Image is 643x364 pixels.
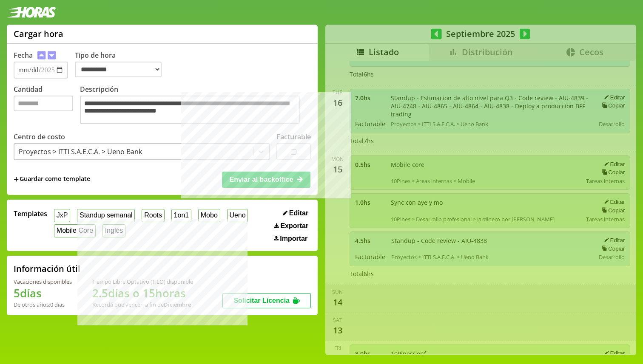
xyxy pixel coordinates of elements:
button: Solicitar Licencia [222,293,311,308]
h1: 5 días [14,285,72,301]
div: Recordá que vencen a fin de [92,301,193,308]
button: Mobo [198,209,220,222]
button: Standup semanal [77,209,135,222]
span: + [14,175,19,184]
button: Ueno [227,209,248,222]
div: Vacaciones disponibles [14,278,72,285]
h2: Información útil [14,263,80,274]
span: Editar [289,209,308,217]
span: Templates [14,209,47,218]
button: 1on1 [171,209,191,222]
button: JxP [54,209,70,222]
button: Roots [142,209,164,222]
label: Centro de costo [14,132,65,141]
button: Exportar [272,222,311,230]
h1: 2.5 días o 15 horas [92,285,193,301]
h1: Cargar hora [14,28,63,40]
label: Tipo de hora [75,51,168,79]
button: Editar [280,209,311,217]
span: Enviar al backoffice [229,176,293,183]
select: Tipo de hora [75,62,162,77]
label: Descripción [80,85,311,126]
span: +Guardar como template [14,175,90,184]
div: Tiempo Libre Optativo (TiLO) disponible [92,278,193,285]
button: Enviar al backoffice [222,172,310,188]
span: Importar [280,235,307,243]
label: Facturable [276,132,311,141]
span: Exportar [280,222,308,230]
button: Mobile Core [54,224,96,237]
button: Inglés [102,224,125,237]
input: Cantidad [14,96,73,111]
div: Proyectos > ITTI S.A.E.C.A. > Ueno Bank [19,147,142,156]
div: De otros años: 0 días [14,301,72,308]
span: Solicitar Licencia [233,297,290,304]
b: Diciembre [164,301,191,308]
label: Cantidad [14,85,80,126]
img: logotipo [7,7,56,18]
textarea: Descripción [80,96,300,124]
label: Fecha [14,51,33,60]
